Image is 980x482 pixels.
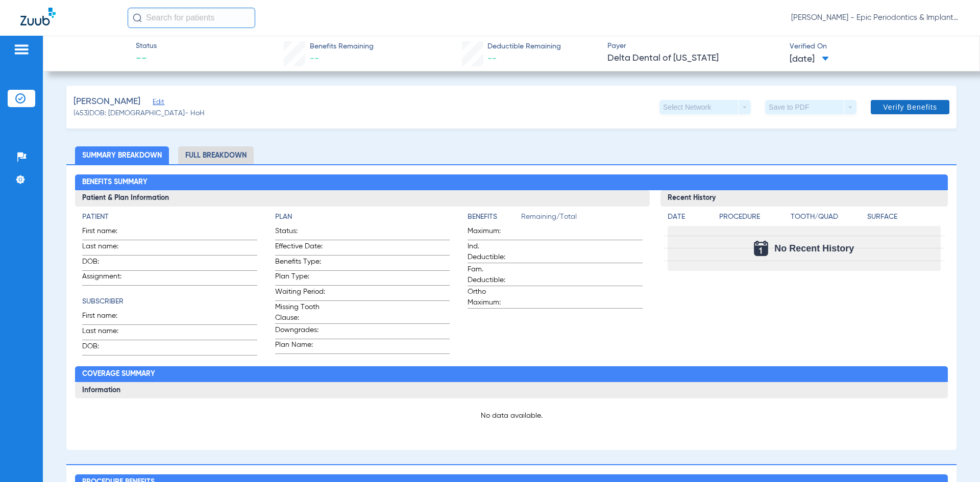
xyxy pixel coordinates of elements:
span: -- [136,52,157,66]
span: Edit [153,98,162,108]
span: DOB: [82,341,132,355]
span: (453) DOB: [DEMOGRAPHIC_DATA] - HoH [73,108,205,119]
h3: Recent History [660,190,948,207]
img: Zuub Logo [20,8,56,26]
span: Last name: [82,241,132,255]
span: Waiting Period: [275,287,325,300]
span: Downgrades: [275,325,325,339]
span: Verified On [790,41,963,52]
span: Plan Name: [275,340,325,353]
span: -- [487,54,497,63]
app-breakdown-title: Procedure [719,212,787,226]
input: Search for patients [128,8,255,28]
span: Ind. Deductible: [468,241,518,263]
app-breakdown-title: Benefits [468,212,521,226]
span: Effective Date: [275,241,325,255]
h2: Benefits Summary [75,174,947,191]
h4: Date [668,212,710,222]
span: First name: [82,311,132,324]
span: Missing Tooth Clause: [275,302,325,323]
app-breakdown-title: Surface [867,212,940,226]
span: [DATE] [790,53,829,66]
h4: Procedure [719,212,787,222]
span: Deductible Remaining [487,41,561,52]
app-breakdown-title: Tooth/Quad [791,212,864,226]
span: First name: [82,226,132,240]
button: Verify Benefits [871,100,949,114]
span: Payer [607,41,781,52]
h4: Tooth/Quad [791,212,864,222]
span: Maximum: [468,226,518,240]
span: -- [310,54,319,63]
h2: Coverage Summary [75,366,947,383]
span: [PERSON_NAME] - Epic Periodontics & Implant Center [791,13,960,23]
span: Verify Benefits [883,103,937,111]
h3: Patient & Plan Information [75,190,649,207]
h4: Benefits [468,212,521,222]
img: Search Icon [133,13,142,22]
span: Status: [275,226,325,240]
h4: Surface [867,212,940,222]
iframe: Chat Widget [929,433,980,482]
h4: Plan [275,212,450,222]
span: Remaining/Total [521,212,642,226]
li: Summary Breakdown [75,146,169,164]
span: Ortho Maximum: [468,287,518,308]
span: No Recent History [774,243,854,253]
span: Delta Dental of [US_STATE] [607,52,781,65]
img: hamburger-icon [13,43,30,56]
span: Assignment: [82,271,132,285]
p: No data available. [82,411,940,421]
span: Last name: [82,326,132,340]
span: [PERSON_NAME] [73,95,140,108]
span: Status [136,41,157,52]
img: Calendar [754,241,768,256]
h3: Information [75,382,947,398]
span: Benefits Remaining [310,41,374,52]
span: Fam. Deductible: [468,264,518,286]
li: Full Breakdown [178,146,254,164]
h4: Subscriber [82,296,257,307]
h4: Patient [82,212,257,222]
span: Benefits Type: [275,257,325,270]
span: DOB: [82,257,132,270]
app-breakdown-title: Date [668,212,710,226]
span: Plan Type: [275,271,325,285]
